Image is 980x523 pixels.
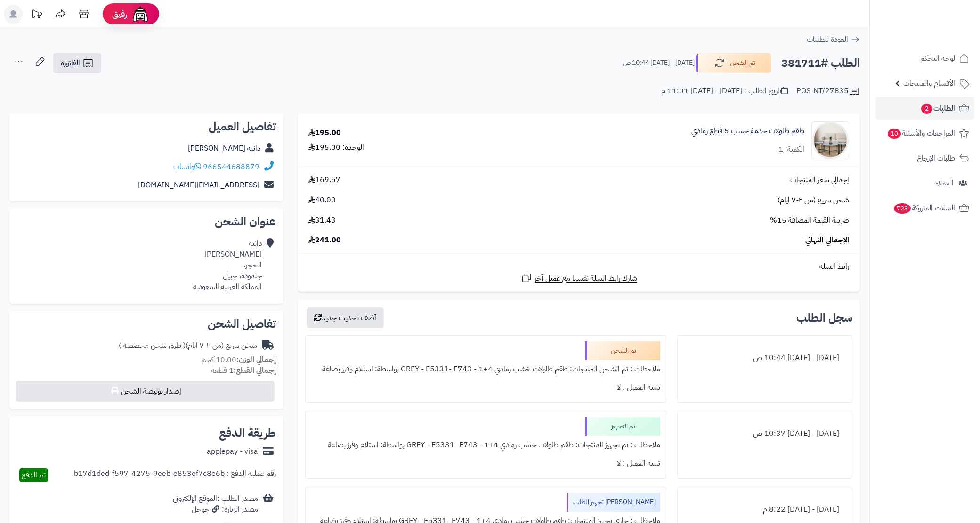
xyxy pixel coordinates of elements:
div: ملاحظات : تم تجهيز المنتجات: طقم طاولات خشب رمادي 4+1 - GREY - E5331- E743 بواسطة: استلام وفرز بضاعة [311,436,660,454]
a: السلات المتروكة723 [875,197,974,219]
button: أضف تحديث جديد [307,307,384,328]
img: logo-2.png [916,7,971,27]
span: إجمالي سعر المنتجات [790,175,849,185]
div: رابط السلة [301,261,856,272]
h2: تفاصيل العميل [17,121,276,132]
span: الأقسام والمنتجات [903,77,955,90]
a: العملاء [875,172,974,194]
button: تم الشحن [696,53,771,73]
a: الطلبات2 [875,97,974,120]
a: طلبات الإرجاع [875,147,974,169]
div: مصدر الزيارة: جوجل [173,504,258,515]
div: [DATE] - [DATE] 10:37 ص [683,425,846,443]
a: [EMAIL_ADDRESS][DOMAIN_NAME] [138,179,259,191]
span: الطلبات [920,102,955,115]
a: لوحة التحكم [875,47,974,70]
div: ملاحظات : تم الشحن المنتجات: طقم طاولات خشب رمادي 4+1 - GREY - E5331- E743 بواسطة: استلام وفرز بضاعة [311,360,660,378]
span: لوحة التحكم [920,52,955,65]
div: 195.00 [308,128,341,138]
span: رفيق [112,8,127,20]
a: دانيه [PERSON_NAME] [188,143,260,154]
div: [PERSON_NAME] تجهيز الطلب [567,493,660,512]
strong: إجمالي الوزن: [236,354,276,365]
div: تم الشحن [585,341,660,360]
div: شحن سريع (من ٢-٧ ايام) [119,340,257,351]
span: 241.00 [308,235,341,246]
div: مصدر الطلب :الموقع الإلكتروني [173,493,258,515]
div: رقم عملية الدفع : b17d1ded-f597-4275-9eeb-e853ef7c8e6b [74,468,276,482]
span: شحن سريع (من ٢-٧ ايام) [778,195,849,206]
h2: عنوان الشحن [17,216,276,227]
span: طلبات الإرجاع [917,152,955,165]
span: 169.57 [308,175,340,185]
small: 1 قطعة [211,365,276,376]
small: [DATE] - [DATE] 10:44 ص [623,58,695,68]
a: طقم طاولات خدمة خشب 5 قطع رمادي [691,126,804,137]
span: العملاء [935,177,954,190]
a: واتساب [173,161,201,172]
span: شارك رابط السلة نفسها مع عميل آخر [535,273,637,284]
div: applepay - visa [207,446,258,457]
h2: الطلب #381711 [781,54,860,73]
img: ai-face.png [131,5,150,24]
div: تنبيه العميل : لا [311,454,660,473]
div: الكمية: 1 [778,144,804,155]
div: الوحدة: 195.00 [308,142,364,153]
span: المراجعات والأسئلة [887,127,955,140]
span: 31.43 [308,215,336,226]
span: ضريبة القيمة المضافة 15% [770,215,849,226]
div: تم التجهيز [585,417,660,436]
span: ( طرق شحن مخصصة ) [119,340,186,351]
div: POS-NT/27835 [796,86,860,97]
a: المراجعات والأسئلة10 [875,122,974,145]
h2: طريقة الدفع [219,427,276,439]
div: دانيه [PERSON_NAME] الحجر، جلمودة، جبيل المملكة العربية السعودية [193,238,262,292]
span: 10 [888,129,901,139]
div: تاريخ الطلب : [DATE] - [DATE] 11:01 م [661,86,788,97]
a: الفاتورة [53,53,101,73]
img: 1756381667-1-90x90.jpg [812,121,849,159]
a: العودة للطلبات [807,34,860,45]
span: العودة للطلبات [807,34,848,45]
a: تحديثات المنصة [25,5,49,26]
button: إصدار بوليصة الشحن [16,381,275,402]
div: [DATE] - [DATE] 8:22 م [683,500,846,519]
div: [DATE] - [DATE] 10:44 ص [683,349,846,367]
a: 966544688879 [203,161,259,172]
span: 40.00 [308,195,336,206]
h2: تفاصيل الشحن [17,318,276,330]
span: الإجمالي النهائي [805,235,849,246]
span: 2 [921,104,932,114]
span: الفاتورة [61,57,80,69]
span: تم الدفع [22,469,46,481]
h3: سجل الطلب [796,312,852,323]
a: شارك رابط السلة نفسها مع عميل آخر [521,272,637,284]
div: تنبيه العميل : لا [311,378,660,397]
span: 723 [894,203,911,214]
small: 10.00 كجم [202,354,276,365]
strong: إجمالي القطع: [234,365,276,376]
span: السلات المتروكة [893,201,955,215]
